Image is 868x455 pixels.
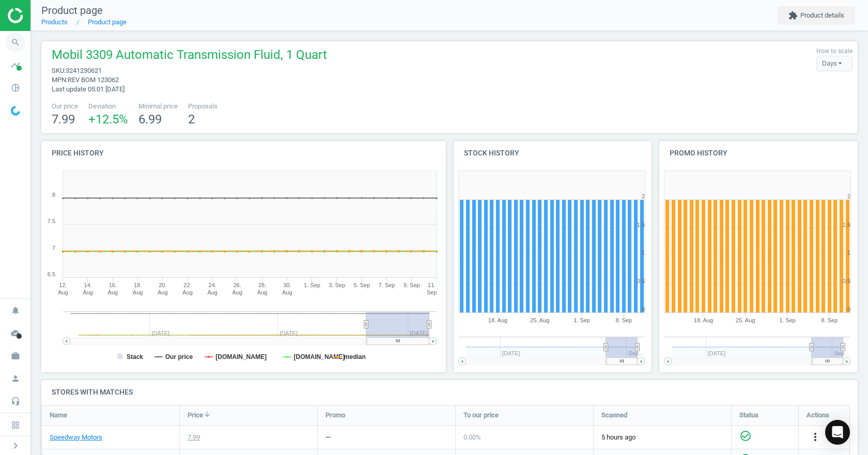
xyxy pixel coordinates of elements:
tspan: 25. Aug [530,317,549,323]
i: work [6,346,25,366]
tspan: 1. Sep [304,282,320,288]
tspan: median [344,353,366,360]
span: REV BOM 123062 [68,76,119,84]
text: 1.5 [843,222,850,228]
div: — [326,433,331,442]
i: cloud_done [6,323,25,343]
span: sku : [52,67,66,74]
tspan: Aug [233,289,243,295]
span: 2 [188,112,195,127]
span: Our price [52,102,78,111]
span: 3241230621 [66,67,102,74]
tspan: 16. [109,282,117,288]
a: Speedway Motors [50,433,102,442]
button: more_vert [809,431,822,444]
tspan: Aug [207,289,218,295]
span: Promo [326,411,345,420]
tspan: Aug [58,289,68,295]
h4: Stock history [454,141,652,165]
text: 0.5 [637,278,644,284]
span: Last update 05:01 [DATE] [52,85,125,93]
tspan: 28. [258,282,266,288]
span: Minimal price [138,102,178,111]
h4: Promo history [659,141,858,165]
tspan: Sep… [834,350,850,356]
text: 0 [847,306,850,312]
tspan: 30. [283,282,291,288]
tspan: Our price [165,353,193,360]
i: arrow_downward [203,410,211,418]
label: How to scale [816,47,853,56]
tspan: 9. Sep [404,282,420,288]
i: more_vert [809,431,822,443]
tspan: 18. Aug [694,317,713,323]
span: Deviation [88,102,128,111]
tspan: Aug [133,289,143,295]
button: extensionProduct details [778,6,855,25]
tspan: Aug [182,289,193,295]
i: chevron_right [9,440,22,452]
i: person [6,369,25,388]
text: 7.5 [48,218,55,224]
span: Proposals [188,102,218,111]
text: 6.5 [48,271,55,277]
span: Scanned [601,411,627,420]
tspan: 1. Sep [779,317,796,323]
i: search [6,33,25,52]
div: Days [816,56,853,71]
text: 1 [847,249,850,256]
text: 7 [52,245,55,251]
tspan: 11. [428,282,436,288]
text: 8 [52,192,55,198]
img: wGWNvw8QSZomAAAAABJRU5ErkJggg== [11,106,20,116]
i: notifications [6,301,25,320]
span: Price [188,411,203,420]
span: Actions [807,411,829,420]
span: Status [739,411,758,420]
tspan: Stack [127,353,143,360]
span: 7.99 [52,112,75,127]
tspan: 18. Aug [488,317,507,323]
tspan: Sep… [628,350,644,356]
i: pie_chart_outlined [6,78,25,98]
tspan: 7. Sep [379,282,395,288]
span: Name [50,411,67,420]
tspan: Aug [158,289,168,295]
div: Open Intercom Messenger [825,420,850,445]
span: Mobil 3309 Automatic Transmission Fluid, 1 Quart [52,46,327,66]
tspan: 26. [234,282,241,288]
span: +12.5 % [88,112,128,127]
span: Product page [41,4,103,17]
text: 0.5 [843,278,850,284]
span: 6.99 [138,112,162,127]
i: headset_mic [6,391,25,411]
tspan: 24. [209,282,216,288]
text: 0 [641,306,644,312]
tspan: 8. Sep [822,317,838,323]
tspan: [DOMAIN_NAME] [215,353,267,360]
text: 2 [847,193,850,199]
tspan: 14. [84,282,92,288]
tspan: 5. Sep [353,282,370,288]
tspan: [DOMAIN_NAME] [294,353,345,360]
tspan: 20. [159,282,166,288]
a: Products [41,18,68,26]
i: extension [788,11,798,20]
span: mpn : [52,76,68,84]
button: chevron_right [3,439,28,452]
div: 7.99 [188,433,200,442]
tspan: 1. Sep [574,317,590,323]
text: 2 [641,193,644,199]
tspan: Aug [108,289,118,295]
img: ajHJNr6hYgQAAAAASUVORK5CYII= [8,8,81,23]
span: 0.00 % [463,433,481,441]
tspan: Aug [83,289,93,295]
tspan: 18. [134,282,142,288]
tspan: Aug [282,289,292,295]
tspan: 8. Sep [615,317,632,323]
tspan: Aug [257,289,268,295]
h4: Stores with matches [41,380,858,404]
tspan: 25. Aug [736,317,755,323]
a: Product page [88,18,127,26]
tspan: 3. Sep [329,282,345,288]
